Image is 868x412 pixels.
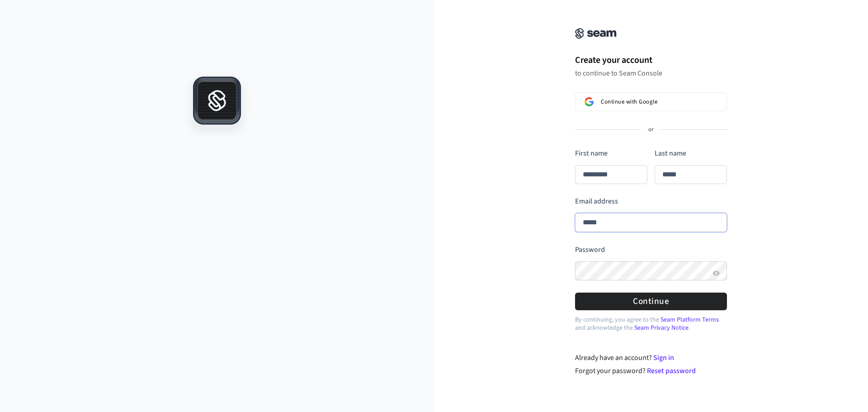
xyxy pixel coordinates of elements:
[575,365,727,376] div: Forgot your password?
[660,315,719,324] a: Seam Platform Terms
[648,126,654,134] p: or
[634,323,689,332] a: Seam Privacy Notice
[655,148,686,158] label: Last name
[653,353,674,363] a: Sign in
[575,53,727,67] h1: Create your account
[647,366,696,376] a: Reset password
[575,352,727,363] div: Already have an account?
[575,293,727,310] button: Continue
[575,148,608,158] label: First name
[601,98,657,105] span: Continue with Google
[711,268,722,279] button: Show password
[575,28,617,39] img: Seam Console
[575,69,727,78] p: to continue to Seam Console
[585,97,594,106] img: Sign in with Google
[575,316,727,332] p: By continuing, you agree to the and acknowledge the .
[575,92,727,111] button: Sign in with GoogleContinue with Google
[575,245,605,255] label: Password
[575,196,618,206] label: Email address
